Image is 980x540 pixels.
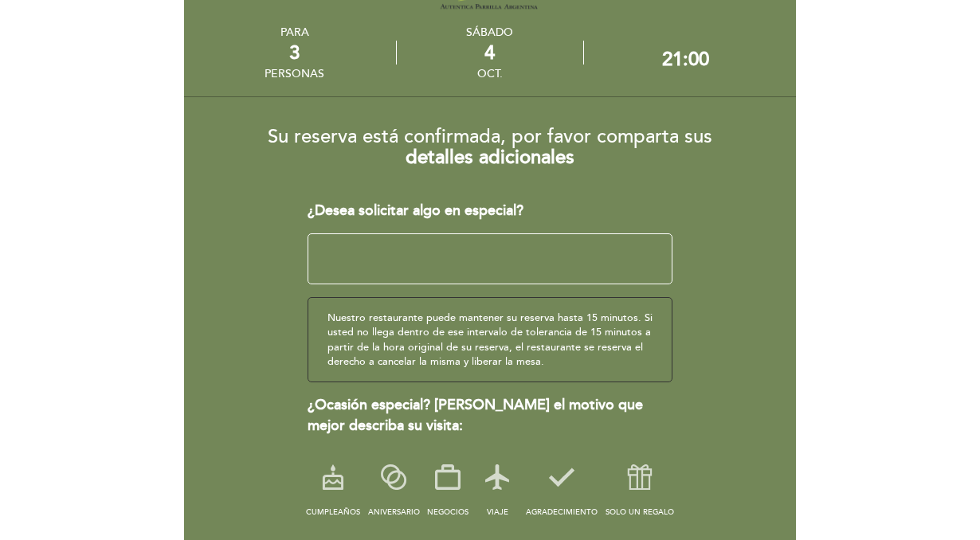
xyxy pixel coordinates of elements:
span: VIAJE [487,507,508,517]
div: sábado [397,25,582,39]
div: ¿Desea solicitar algo en especial? [308,201,673,221]
div: 3 [265,41,324,65]
span: NEGOCIOS [427,507,468,517]
span: CUMPLEAÑOS [306,507,360,517]
div: 21:00 [662,48,709,71]
span: ANIVERSARIO [368,507,420,517]
span: SOLO UN REGALO [606,507,674,517]
div: Nuestro restaurante puede mantener su reserva hasta 15 minutos. Si usted no llega dentro de ese i... [308,297,673,382]
b: detalles adicionales [406,146,574,169]
div: 4 [397,41,582,65]
div: oct. [397,67,582,80]
div: ¿Ocasión especial? [PERSON_NAME] el motivo que mejor describa su visita: [308,395,673,436]
div: personas [265,67,324,80]
span: AGRADECIMIENTO [526,507,598,517]
span: Su reserva está confirmada, por favor comparta sus [268,125,712,148]
div: PARA [265,25,324,39]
